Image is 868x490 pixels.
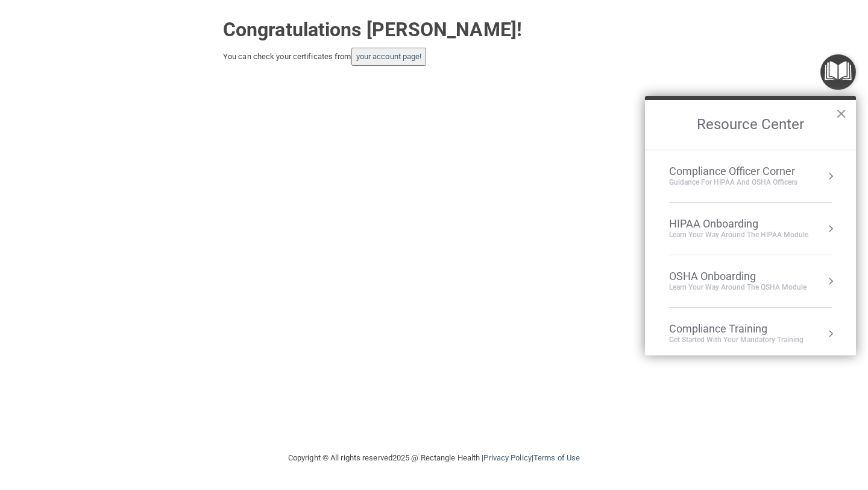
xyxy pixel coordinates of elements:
[669,165,797,178] div: Compliance Officer Corner
[835,104,847,123] button: Close
[351,48,427,66] button: your account page!
[669,322,804,336] div: Compliance Training
[669,230,808,240] div: Learn Your Way around the HIPAA module
[669,177,797,188] div: Guidance for HIPAA and OSHA Officers
[645,96,856,355] div: Resource Center
[820,54,856,90] button: Open Resource Center
[669,217,808,231] div: HIPAA Onboarding
[669,270,807,283] div: OSHA Onboarding
[645,100,856,150] h2: Resource Center
[223,48,645,66] div: You can check your certificates from
[356,52,422,61] a: your account page!
[223,18,522,41] strong: Congratulations [PERSON_NAME]!
[669,282,807,293] div: Learn your way around the OSHA module
[483,453,531,462] a: Privacy Policy
[669,335,804,345] div: Get Started with your mandatory training
[533,453,580,462] a: Terms of Use
[214,439,654,477] div: Copyright © All rights reserved 2025 @ Rectangle Health | |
